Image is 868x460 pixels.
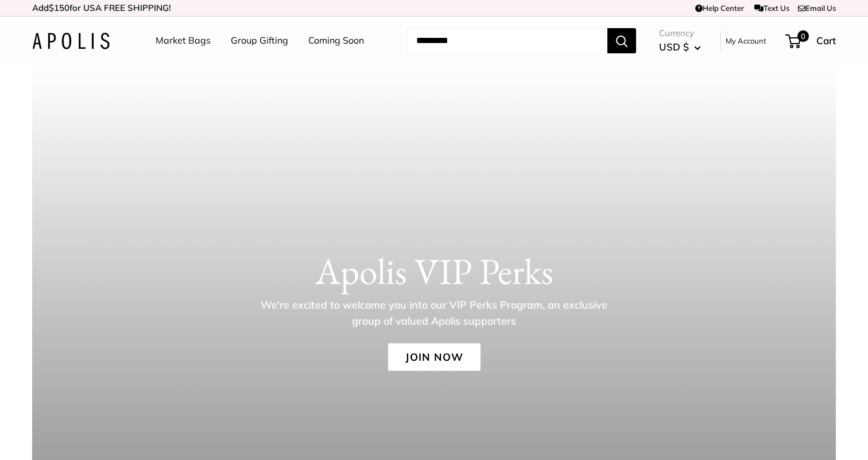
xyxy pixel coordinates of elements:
a: JOIN NOW [388,344,480,371]
a: My Account [726,34,766,48]
p: We're excited to welcome you into our VIP Perks Program, an exclusive group of valued Apolis supp... [247,297,621,329]
a: Help Center [695,3,744,13]
span: USD $ [659,41,689,53]
a: Email Us [798,3,836,13]
span: Cart [816,34,836,46]
a: Coming Soon [308,32,364,49]
span: Currency [659,25,701,41]
span: 0 [797,30,809,42]
a: 0 Cart [786,32,836,50]
h1: Apolis VIP Perks [55,250,813,293]
a: Market Bags [156,32,211,49]
button: Search [607,28,636,53]
img: Apolis [32,33,110,49]
input: Search... [407,28,607,53]
span: $150 [49,2,69,13]
button: USD $ [659,38,701,56]
a: Text Us [754,3,789,13]
a: Group Gifting [231,32,288,49]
